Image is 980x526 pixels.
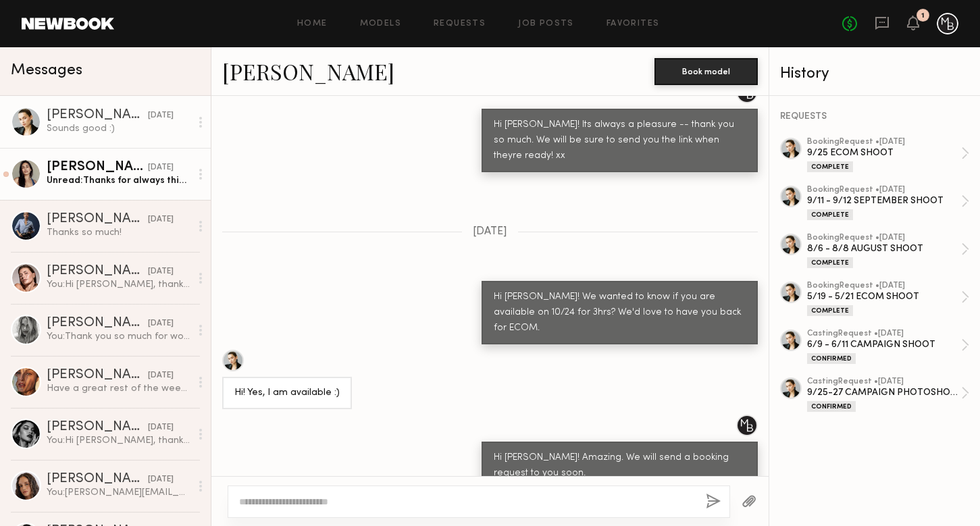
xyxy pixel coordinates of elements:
[921,12,925,20] div: 1
[807,138,969,172] a: bookingRequest •[DATE]9/25 ECOM SHOOTComplete
[807,386,961,399] div: 9/25-27 CAMPAIGN PHOTOSHOOT / DTLA
[47,369,148,382] div: [PERSON_NAME]
[807,330,969,364] a: castingRequest •[DATE]6/9 - 6/11 CAMPAIGN SHOOTConfirmed
[148,109,174,122] div: [DATE]
[807,305,853,316] div: Complete
[807,138,961,147] div: booking Request • [DATE]
[47,486,190,499] div: You: [PERSON_NAME][EMAIL_ADDRESS][DOMAIN_NAME] is great
[148,265,174,278] div: [DATE]
[807,194,961,207] div: 9/11 - 9/12 SEPTEMBER SHOOT
[47,122,190,135] div: Sounds good :)
[47,265,148,278] div: [PERSON_NAME]
[494,117,746,164] div: Hi [PERSON_NAME]! Its always a pleasure -- thank you so much. We will be sure to send you the lin...
[148,317,174,330] div: [DATE]
[47,213,148,226] div: [PERSON_NAME]
[148,369,174,382] div: [DATE]
[780,112,969,122] div: REQUESTS
[807,209,853,220] div: Complete
[807,242,961,255] div: 8/6 - 8/8 AUGUST SHOOT
[148,421,174,434] div: [DATE]
[807,282,969,316] a: bookingRequest •[DATE]5/19 - 5/21 ECOM SHOOTComplete
[807,282,961,290] div: booking Request • [DATE]
[473,226,507,238] span: [DATE]
[807,290,961,303] div: 5/19 - 5/21 ECOM SHOOT
[807,377,961,386] div: casting Request • [DATE]
[148,473,174,486] div: [DATE]
[654,65,758,76] a: Book model
[47,473,148,486] div: [PERSON_NAME]
[807,257,853,268] div: Complete
[807,353,856,364] div: Confirmed
[148,161,174,174] div: [DATE]
[807,377,969,412] a: castingRequest •[DATE]9/25-27 CAMPAIGN PHOTOSHOOT / DTLAConfirmed
[518,20,574,28] a: Job Posts
[807,234,969,268] a: bookingRequest •[DATE]8/6 - 8/8 AUGUST SHOOTComplete
[807,338,961,351] div: 6/9 - 6/11 CAMPAIGN SHOOT
[434,20,486,28] a: Requests
[47,161,148,174] div: [PERSON_NAME]
[807,161,853,172] div: Complete
[148,213,174,226] div: [DATE]
[807,401,856,412] div: Confirmed
[47,382,190,395] div: Have a great rest of the week :). Talk soon!
[47,421,148,434] div: [PERSON_NAME]
[47,174,190,187] div: Unread: Thanks for always thinking of me, appreciate you!
[780,66,969,82] div: History
[360,20,401,28] a: Models
[47,434,190,447] div: You: Hi [PERSON_NAME], thank you for informing us. Our casting closed for this [DATE]. But I am m...
[494,450,746,481] div: Hi [PERSON_NAME]! Amazing. We will send a booking request to you soon.
[47,330,190,343] div: You: Thank you so much for working with us. It was such a pleasure!
[234,386,340,401] div: Hi! Yes, I am available :)
[807,186,961,194] div: booking Request • [DATE]
[47,226,190,239] div: Thanks so much!
[47,109,148,122] div: [PERSON_NAME]
[807,186,969,220] a: bookingRequest •[DATE]9/11 - 9/12 SEPTEMBER SHOOTComplete
[807,234,961,242] div: booking Request • [DATE]
[47,278,190,291] div: You: Hi [PERSON_NAME], thank you so much for working with us! It was such a pleasure!
[47,317,148,330] div: [PERSON_NAME]
[494,290,746,336] div: Hi [PERSON_NAME]! We wanted to know if you are available on 10/24 for 3hrs? We'd love to have you...
[11,63,82,78] span: Messages
[654,58,758,85] button: Book model
[807,330,961,338] div: casting Request • [DATE]
[807,147,961,159] div: 9/25 ECOM SHOOT
[607,20,660,28] a: Favorites
[297,20,328,28] a: Home
[222,57,394,86] a: [PERSON_NAME]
